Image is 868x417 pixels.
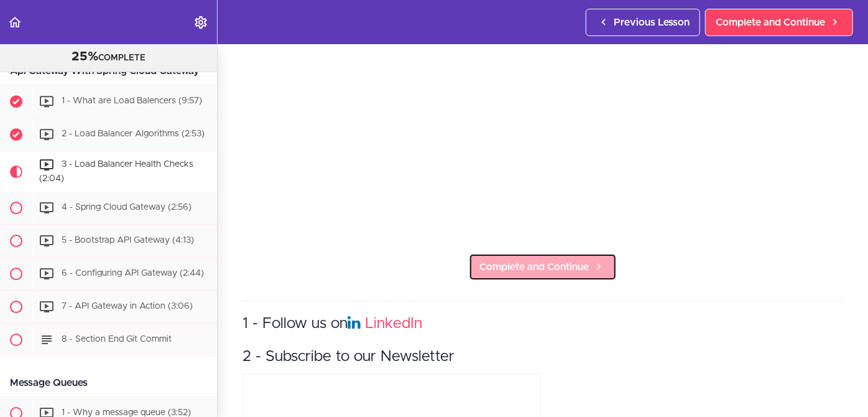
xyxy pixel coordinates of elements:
[62,335,172,344] span: 8 - Section End Git Commit
[16,49,201,65] div: COMPLETE
[62,302,193,311] span: 7 - API Gateway in Action (3:06)
[614,15,690,30] span: Previous Lesson
[72,50,98,63] span: 25%
[7,15,22,30] svg: Back to course curriculum
[62,269,204,278] span: 6 - Configuring API Gateway (2:44)
[705,9,853,36] a: Complete and Continue
[716,15,825,30] span: Complete and Continue
[193,15,208,30] svg: Settings Menu
[469,253,617,281] a: Complete and Continue
[586,9,700,36] a: Previous Lesson
[39,160,193,183] span: 3 - Load Balancer Health Checks (2:04)
[62,237,194,245] span: 5 - Bootstrap API Gateway (4:13)
[62,204,192,212] span: 4 - Spring Cloud Gateway (2:56)
[62,96,202,105] span: 1 - What are Load Balencers (9:57)
[479,260,589,274] span: Complete and Continue
[62,129,205,138] span: 2 - Load Balancer Algorithms (2:53)
[242,314,843,334] h3: 1 - Follow us on
[242,347,843,367] h3: 2 - Subscribe to our Newsletter
[365,316,422,331] a: LinkedIn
